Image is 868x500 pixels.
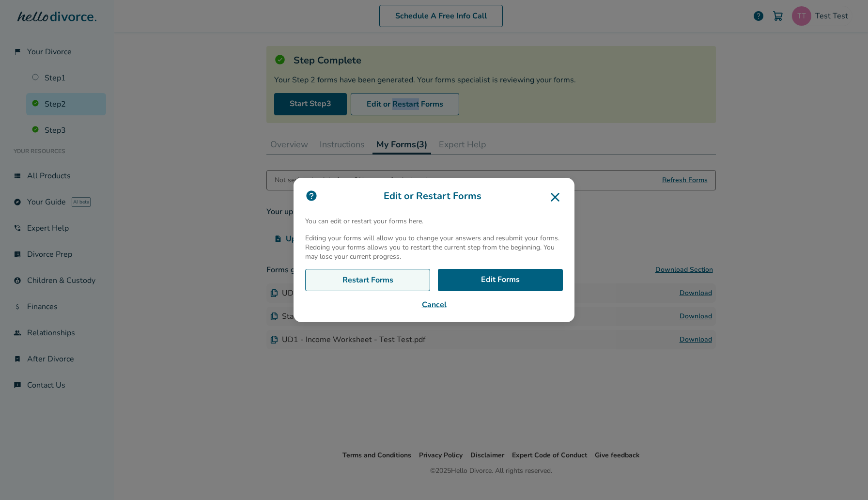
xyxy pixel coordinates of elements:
[305,299,563,311] button: Cancel
[820,453,868,500] iframe: Chat Widget
[305,234,563,261] p: Editing your forms will allow you to change your answers and resubmit your forms. Redoing your fo...
[305,269,430,291] a: Restart Forms
[305,217,563,226] p: You can edit or restart your forms here.
[305,189,563,205] h3: Edit or Restart Forms
[438,269,563,291] a: Edit Forms
[305,189,318,202] img: icon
